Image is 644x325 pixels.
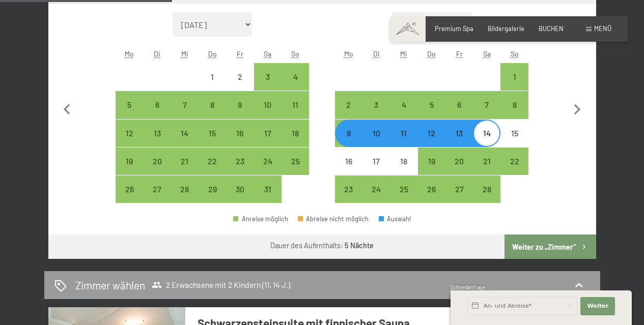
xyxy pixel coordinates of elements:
div: Tue Jan 13 2026 [144,120,171,147]
div: Fri Jan 09 2026 [226,91,254,119]
div: Sun Feb 22 2026 [500,147,528,175]
div: Anreise möglich [473,175,500,203]
div: Thu Feb 19 2026 [418,147,445,175]
div: Wed Feb 11 2026 [390,120,417,147]
div: Thu Feb 05 2026 [418,91,445,119]
div: 27 [145,185,170,211]
div: Anreise möglich [116,175,143,203]
button: Weiter [580,297,615,315]
div: Anreise möglich [254,147,282,175]
div: 18 [283,129,308,155]
div: 25 [391,185,416,211]
div: Anreise möglich [390,91,417,119]
div: 6 [145,101,170,126]
div: Thu Jan 22 2026 [199,147,226,175]
div: Anreise möglich [116,147,143,175]
a: Bildergalerie [488,24,524,33]
div: 1 [200,73,225,98]
div: Tue Jan 06 2026 [144,91,171,119]
abbr: Mittwoch [181,49,188,58]
div: Mon Feb 02 2026 [335,91,362,119]
div: Sat Feb 21 2026 [473,147,500,175]
div: 5 [419,101,444,126]
div: 11 [391,129,416,155]
div: Anreise möglich [473,147,500,175]
abbr: Sonntag [511,49,519,58]
div: 14 [474,129,499,155]
div: Sat Feb 28 2026 [473,175,500,203]
div: Mon Feb 16 2026 [335,147,362,175]
div: Anreise nicht möglich [335,147,362,175]
div: 7 [172,101,198,126]
div: Anreise möglich [144,91,171,119]
div: Anreise möglich [445,147,473,175]
div: Anreise möglich [254,91,282,119]
div: Sun Feb 15 2026 [500,120,528,147]
div: Anreise möglich [500,147,528,175]
div: Sun Feb 01 2026 [500,63,528,91]
div: 2 [336,101,361,126]
div: 2 [227,73,253,98]
div: 20 [446,157,472,183]
abbr: Samstag [264,49,271,58]
div: 29 [200,185,225,211]
div: Anreise nicht möglich [418,120,445,147]
div: Anreise nicht möglich [473,120,500,147]
span: BUCHEN [539,24,564,33]
div: Fri Feb 06 2026 [445,91,473,119]
div: 3 [363,101,389,126]
div: Thu Jan 08 2026 [199,91,226,119]
div: Anreise möglich [362,175,390,203]
div: 18 [391,157,416,183]
div: Wed Jan 07 2026 [171,91,199,119]
a: Premium Spa [435,24,473,33]
div: Wed Feb 18 2026 [390,147,417,175]
div: Anreise möglich [335,91,362,119]
div: 23 [336,185,361,211]
h2: Zimmer wählen [75,278,145,292]
div: 9 [336,129,361,155]
abbr: Donnerstag [427,49,436,58]
div: Mon Feb 09 2026 [335,120,362,147]
div: Tue Feb 03 2026 [362,91,390,119]
div: Anreise möglich [418,91,445,119]
div: Wed Jan 28 2026 [171,175,199,203]
div: Anreise möglich [335,175,362,203]
div: Fri Jan 02 2026 [226,63,254,91]
div: Anreise möglich [171,147,199,175]
div: Anreise nicht möglich [362,120,390,147]
div: Sun Jan 11 2026 [282,91,309,119]
abbr: Dienstag [154,49,160,58]
div: 15 [200,129,225,155]
div: Mon Jan 12 2026 [116,120,143,147]
div: 26 [117,185,142,211]
div: Anreise möglich [144,120,171,147]
div: 22 [200,157,225,183]
div: 19 [117,157,142,183]
abbr: Samstag [483,49,491,58]
div: 9 [227,101,253,126]
div: 1 [501,73,527,98]
div: 7 [474,101,499,126]
div: 17 [255,129,281,155]
div: Mon Jan 19 2026 [116,147,143,175]
div: Anreise möglich [500,63,528,91]
div: 14 [172,129,198,155]
div: 30 [227,185,253,211]
div: Tue Feb 17 2026 [362,147,390,175]
abbr: Freitag [456,49,463,58]
div: 12 [117,129,142,155]
div: 19 [419,157,444,183]
div: Anreise möglich [144,147,171,175]
div: Wed Feb 25 2026 [390,175,417,203]
div: Anreise möglich [282,63,309,91]
div: 10 [363,129,389,155]
div: Sat Feb 14 2026 [473,120,500,147]
div: Anreise möglich [254,175,282,203]
div: Anreise möglich [226,120,254,147]
div: 15 [501,129,527,155]
div: 6 [446,101,472,126]
div: Sun Jan 18 2026 [282,120,309,147]
div: Tue Jan 27 2026 [144,175,171,203]
div: 12 [419,129,444,155]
